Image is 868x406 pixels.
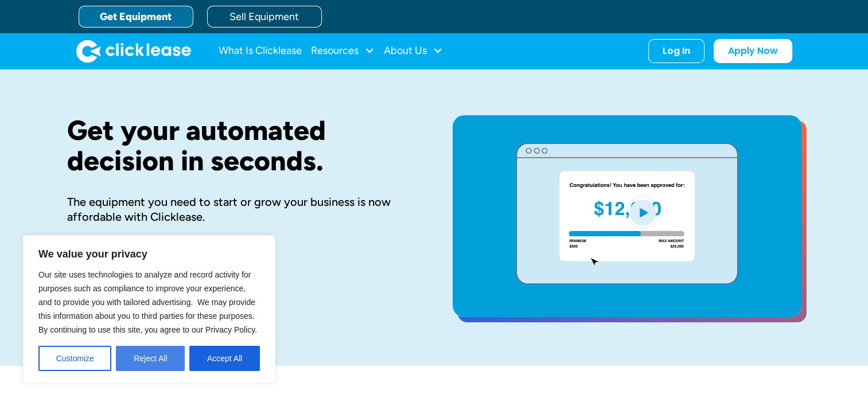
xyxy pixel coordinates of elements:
img: Clicklease logo [76,40,191,63]
div: Log In [663,45,690,57]
span: Our site uses technologies to analyze and record activity for purposes such as compliance to impr... [38,270,257,334]
div: We value your privacy [23,235,275,383]
div: Resources [311,40,375,63]
div: About Us [384,40,443,63]
a: Get Equipment [79,6,193,28]
button: Accept All [189,346,260,371]
a: What Is Clicklease [219,40,302,63]
button: Customize [38,346,111,371]
a: open lightbox [453,115,801,317]
a: home [76,40,191,63]
a: Apply Now [714,39,792,63]
img: Blue play button logo on a light blue circular background [627,196,658,228]
div: The equipment you need to start or grow your business is now affordable with Clicklease. [67,194,416,224]
button: Reject All [116,346,185,371]
h1: Get your automated decision in seconds. [67,115,416,176]
p: We value your privacy [38,247,260,261]
a: Sell Equipment [207,6,322,28]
